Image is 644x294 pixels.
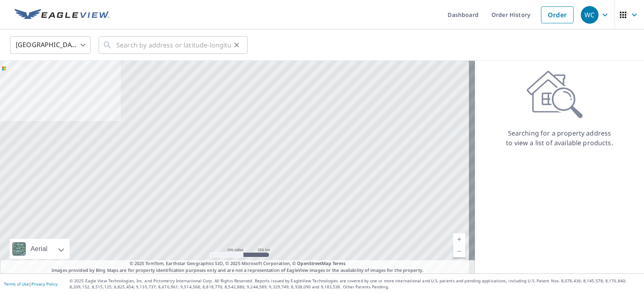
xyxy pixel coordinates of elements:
[116,34,231,56] input: Search by address or latitude-longitude
[14,9,109,21] img: EV Logo
[332,260,346,266] a: Terms
[31,281,58,287] a: Privacy Policy
[70,278,640,290] p: © 2025 Eagle View Technologies, Inc. and Pictometry International Corp. All Rights Reserved. Repo...
[130,260,346,267] span: © 2025 TomTom, Earthstar Geographics SIO, © 2025 Microsoft Corporation, ©
[10,239,70,259] div: Aerial
[297,260,331,266] a: OpenStreetMap
[453,233,465,245] a: Current Level 5, Zoom In
[4,282,58,286] p: |
[581,6,599,24] div: WC
[506,128,613,148] p: Searching for a property address to view a list of available products.
[231,39,242,51] button: Clear
[453,245,465,257] a: Current Level 5, Zoom Out
[28,239,50,259] div: Aerial
[4,281,29,287] a: Terms of Use
[541,6,574,23] a: Order
[10,34,91,56] div: [GEOGRAPHIC_DATA]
